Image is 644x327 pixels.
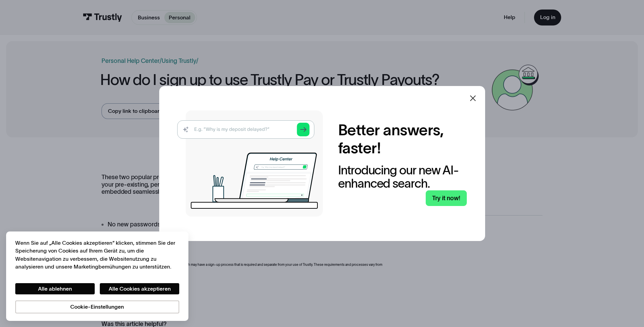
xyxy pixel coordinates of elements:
[15,239,179,313] div: Datenschutz
[15,300,179,313] button: Cookie-Einstellungen
[338,121,467,157] h2: Better answers, faster!
[15,283,95,295] button: Alle ablehnen
[426,190,467,206] a: Try it now!
[15,239,179,271] div: Wenn Sie auf „Alle Cookies akzeptieren“ klicken, stimmen Sie der Speicherung von Cookies auf Ihre...
[338,163,467,190] div: Introducing our new AI-enhanced search.
[100,283,179,295] button: Alle Cookies akzeptieren
[6,231,188,321] div: Cookie banner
